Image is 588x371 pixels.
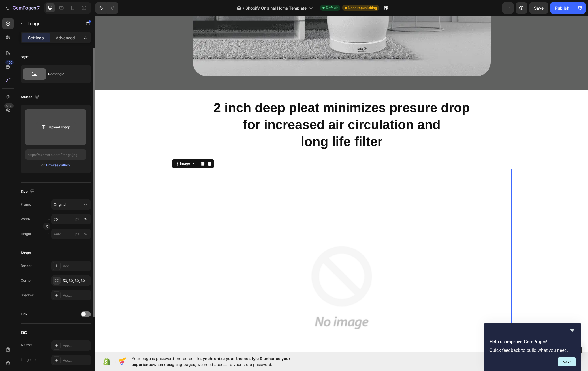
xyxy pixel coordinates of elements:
strong: for increased air circulation and [147,101,345,116]
div: Alt text [21,342,32,348]
div: 450 [5,60,14,65]
button: % [74,216,81,223]
span: synchronize your theme style & enhance your experience [132,356,290,367]
button: Browse gallery [46,162,70,168]
div: Add... [63,343,89,348]
div: Link [21,312,27,317]
div: px [75,231,79,237]
button: 7 [2,2,42,14]
div: Corner [21,278,32,283]
div: Add... [63,264,89,269]
div: px [75,217,79,222]
span: Your page is password protected. To when designing pages, we need access to your store password. [132,355,313,367]
div: Source [21,93,40,101]
button: Original [51,199,91,210]
div: Rectangle [48,68,83,81]
span: Original [54,202,66,207]
iframe: Design area [95,16,588,352]
h2: Help us improve GemPages! [489,339,576,345]
div: Help us improve GemPages! [489,327,576,366]
strong: 2 inch deep pleat minimizes presure drop [118,84,375,99]
div: Image title [21,357,37,362]
label: Width [21,217,30,222]
div: Shadow [21,293,34,298]
span: or [41,162,45,169]
button: % [74,231,81,237]
div: Image [84,145,96,150]
span: Need republishing [348,5,377,10]
div: Style [21,55,29,60]
p: Quick feedback to build what you need. [489,348,576,353]
label: Frame [21,202,31,207]
div: SEO [21,330,27,335]
div: Beta [4,103,14,108]
div: Publish [555,5,569,11]
button: px [82,216,89,223]
div: Add... [63,293,89,298]
div: Size [21,188,36,196]
div: 50, 50, 50, 50 [63,278,89,283]
input: https://example.com/image.jpg [25,149,86,160]
span: Save [534,6,544,10]
button: Save [529,2,548,14]
span: Shopify Original Home Template [245,5,307,11]
input: px% [51,214,91,224]
div: Add... [63,358,89,363]
div: % [84,217,87,222]
p: Image [27,20,76,27]
span: / [243,5,244,11]
input: px% [51,229,91,239]
span: Default [326,5,338,10]
p: 7 [37,5,40,11]
button: Hide survey [569,327,576,334]
button: Upload Image [36,122,76,132]
strong: long life filter [206,118,287,133]
div: % [84,231,87,237]
div: Browse gallery [46,163,70,168]
div: Shape [21,250,31,255]
button: Publish [550,2,574,14]
button: px [82,231,89,237]
p: Settings [28,35,44,41]
div: Border [21,263,32,268]
p: Advanced [56,35,75,41]
div: Undo/Redo [95,2,118,14]
label: Height [21,231,31,237]
button: Next question [558,357,576,366]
